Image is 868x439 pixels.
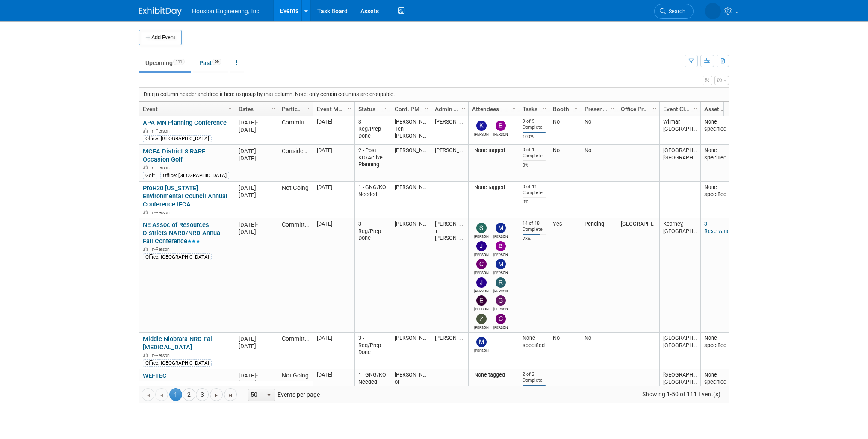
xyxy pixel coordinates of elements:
[354,116,391,145] td: 3 - Reg/Prep Done
[256,372,258,379] span: -
[313,333,354,369] td: [DATE]
[704,371,726,385] span: None specified
[239,228,274,236] div: [DATE]
[666,8,685,15] span: Search
[704,118,726,132] span: None specified
[313,145,354,182] td: [DATE]
[493,269,508,275] div: Mike Van Hove
[460,105,467,112] span: Column Settings
[553,102,575,116] a: Booth
[143,102,229,116] a: Event
[617,218,659,333] td: [GEOGRAPHIC_DATA]
[496,259,506,269] img: Mike Van Hove
[523,147,546,159] div: 0 of 1 Complete
[496,295,506,306] img: Gregg Thielman
[523,199,546,205] div: 0%
[256,336,258,342] span: -
[239,102,272,116] a: Dates
[659,369,700,398] td: [GEOGRAPHIC_DATA], [GEOGRAPHIC_DATA]
[476,314,487,324] img: Zach Herrmann
[493,288,508,293] div: Ryan Roenigk
[572,102,581,115] a: Column Settings
[493,324,508,330] div: Chris Furman
[704,184,726,197] span: None specified
[493,251,508,257] div: Bob Gregalunas
[431,333,468,369] td: [PERSON_NAME]
[476,277,487,288] img: Jacob Garder
[523,221,546,232] div: 14 of 18 Complete
[474,269,489,275] div: Connor Kelley
[143,184,227,208] a: ProH20 [US_STATE] Environmental Council Annual Conference IECA
[659,145,700,182] td: [GEOGRAPHIC_DATA], [GEOGRAPHIC_DATA]
[704,221,736,234] a: 3 Reservations
[313,369,354,398] td: [DATE]
[496,121,506,131] img: Brett Gunderson
[474,324,489,330] div: Zach Herrmann
[391,218,431,333] td: [PERSON_NAME]
[278,182,313,218] td: Not Going
[192,8,261,15] span: Houston Engineering, Inc.
[354,333,391,369] td: 3 - Reg/Prep Done
[158,392,165,399] span: Go to the previous page
[474,288,489,293] div: Jacob Garder
[705,3,721,19] img: Heidi Joarnt
[474,131,489,136] div: Kyle Ten Napel
[423,105,430,112] span: Column Settings
[391,182,431,218] td: [PERSON_NAME]
[278,218,313,333] td: Committed
[239,155,274,162] div: [DATE]
[151,210,172,215] span: In-Person
[422,102,431,115] a: Column Settings
[383,105,390,112] span: Column Settings
[270,105,277,112] span: Column Settings
[354,218,391,333] td: 3 - Reg/Prep Done
[654,4,694,19] a: Search
[237,388,328,401] span: Events per page
[143,128,148,133] img: In-Person Event
[151,353,172,358] span: In-Person
[635,388,729,400] span: Showing 1-50 of 111 Event(s)
[256,148,258,154] span: -
[476,121,487,131] img: Kyle Ten Napel
[523,236,546,242] div: 78%
[256,185,258,191] span: -
[476,223,487,233] img: Sara Mechtenberg
[476,259,487,269] img: Connor Kelley
[431,145,468,182] td: [PERSON_NAME]
[227,392,234,399] span: Go to the last page
[143,372,167,380] a: WEFTEC
[474,251,489,257] div: Janel Kaufman
[145,392,151,399] span: Go to the first page
[155,388,168,401] a: Go to the previous page
[239,335,274,342] div: [DATE]
[239,372,274,379] div: [DATE]
[183,388,195,401] a: 2
[391,145,431,182] td: [PERSON_NAME]
[239,192,274,199] div: [DATE]
[395,102,425,116] a: Conf. PM
[474,347,489,353] div: Mike Van Hove
[212,59,221,65] span: 56
[143,119,227,127] a: APA MN Planning Conference
[523,134,546,140] div: 100%
[659,218,700,333] td: Kearney, [GEOGRAPHIC_DATA]
[173,59,185,65] span: 111
[431,218,468,333] td: [PERSON_NAME] + [PERSON_NAME]
[269,102,278,115] a: Column Settings
[523,335,546,348] div: None specified
[391,333,431,369] td: [PERSON_NAME]
[266,392,272,399] span: select
[193,55,228,71] a: Past56
[476,337,487,347] img: Mike Van Hove
[382,102,391,115] a: Column Settings
[227,105,233,112] span: Column Settings
[474,233,489,239] div: Sara Mechtenberg
[659,116,700,145] td: Wilmar, [GEOGRAPHIC_DATA]
[213,392,220,399] span: Go to the next page
[151,165,172,171] span: In-Person
[691,102,701,115] a: Column Settings
[496,223,506,233] img: Michael Sotak
[239,342,274,350] div: [DATE]
[139,55,191,71] a: Upcoming111
[523,102,543,116] a: Tasks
